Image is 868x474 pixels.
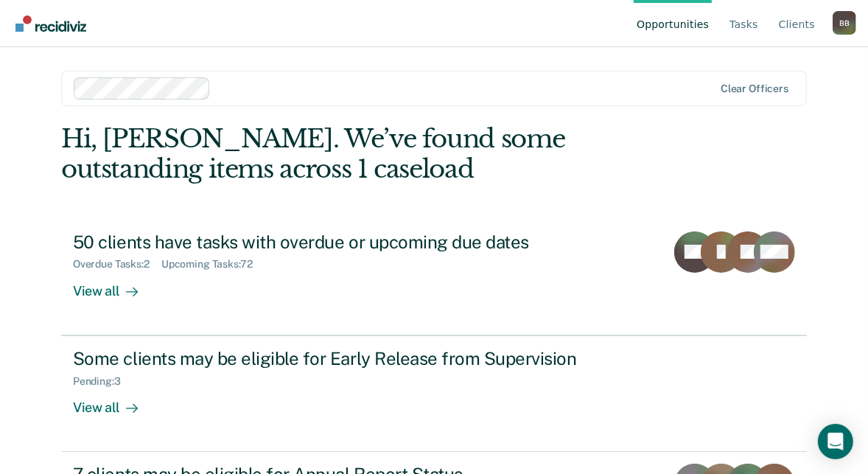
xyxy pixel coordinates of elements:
a: Some clients may be eligible for Early Release from SupervisionPending:3View all [61,335,807,452]
div: Pending : 3 [73,375,133,388]
div: 50 clients have tasks with overdue or upcoming due dates [73,231,590,253]
div: Some clients may be eligible for Early Release from Supervision [73,348,590,369]
div: Hi, [PERSON_NAME]. We’ve found some outstanding items across 1 caseload [61,124,658,184]
div: Open Intercom Messenger [818,424,853,459]
div: B B [833,11,856,35]
button: Profile dropdown button [833,11,856,35]
div: View all [73,387,155,416]
div: Upcoming Tasks : 72 [161,258,265,271]
a: 50 clients have tasks with overdue or upcoming due datesOverdue Tasks:2Upcoming Tasks:72View all [61,220,807,335]
div: Clear officers [721,83,788,95]
img: Recidiviz [15,15,86,32]
div: Overdue Tasks : 2 [73,258,161,271]
div: View all [73,271,155,299]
